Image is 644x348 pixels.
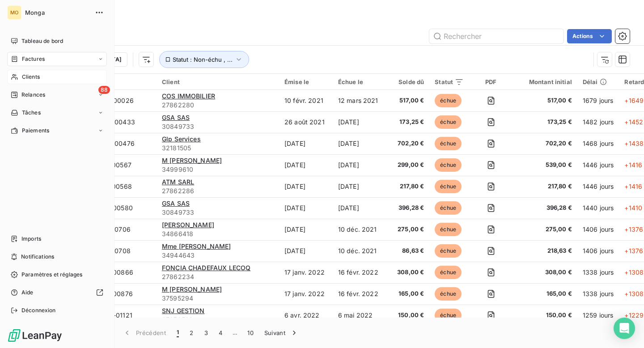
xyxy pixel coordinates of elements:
div: MO [7,5,21,20]
a: Aide [7,285,107,300]
span: [PERSON_NAME] [162,221,214,229]
span: 217,80 € [390,182,424,191]
button: 2 [184,323,199,342]
span: Aide [21,289,34,297]
span: COS IMMOBILIER [162,92,215,100]
button: 1 [171,323,184,342]
td: 1338 jours [577,262,619,283]
td: 10 déc. 2021 [333,240,385,262]
span: ATM SARL [162,178,194,186]
span: 702,20 € [390,139,424,148]
span: 27862280 [162,101,274,110]
div: Émise le [284,78,327,85]
span: 517,00 € [390,96,424,105]
span: 34999610 [162,165,274,174]
div: Open Intercom Messenger [614,318,635,339]
button: Actions [567,29,612,43]
td: 1679 jours [577,90,619,111]
span: 37595294 [162,294,274,303]
span: échue [435,309,462,322]
span: 539,00 € [518,161,572,170]
span: GSA SAS [162,199,190,207]
span: 34866418 [162,229,274,238]
span: 150,00 € [390,311,424,320]
span: Clients [22,73,40,81]
td: 6 mai 2022 [333,305,385,326]
span: 308,00 € [390,268,424,277]
span: 150,00 € [518,311,572,320]
td: 12 mars 2021 [333,90,385,111]
span: 34944643 [162,251,274,260]
td: 26 août 2021 [279,111,333,133]
td: [DATE] [333,154,385,176]
div: Montant initial [518,78,572,85]
span: 396,28 € [390,204,424,212]
td: [DATE] [279,219,333,240]
td: 1446 jours [577,154,619,176]
span: Monga [25,9,89,16]
span: M [PERSON_NAME] [162,285,222,293]
span: 173,25 € [518,118,572,127]
td: 1338 jours [577,283,619,305]
span: Paiements [22,127,49,135]
span: Tableau de bord [21,37,63,45]
span: Statut : Non-échu , ... [173,56,233,63]
span: Factures [22,55,45,63]
span: 1 [177,328,179,337]
td: 10 févr. 2021 [279,90,333,111]
span: Glp Services [162,135,201,143]
span: 30849733 [162,208,274,217]
td: 1440 jours [577,197,619,219]
button: Précédent [117,323,171,342]
span: 88 [98,86,110,94]
span: échue [435,223,462,236]
span: échue [435,180,462,193]
span: 27862234 [162,272,274,281]
span: 173,25 € [390,118,424,127]
button: Statut : Non-échu , ... [159,51,249,68]
span: 30849733 [162,122,274,131]
td: 6 avr. 2022 [279,305,333,326]
span: échue [435,158,462,172]
span: M [PERSON_NAME] [162,157,222,164]
span: échue [435,266,462,279]
span: Relances [21,91,45,99]
td: 16 févr. 2022 [333,283,385,305]
span: 37273581 [162,315,274,324]
td: 10 déc. 2021 [333,219,385,240]
div: Délai [583,78,614,85]
span: Imports [21,235,41,243]
span: échue [435,137,462,150]
span: échue [435,201,462,215]
span: FONCIA CHADEFAUX LECOQ [162,264,250,272]
span: 86,63 € [390,246,424,255]
span: 217,80 € [518,182,572,191]
td: [DATE] [279,176,333,197]
span: Déconnexion [21,306,56,314]
span: 32181505 [162,144,274,153]
button: Suivant [259,323,304,342]
td: 1259 jours [577,305,619,326]
div: Échue le [338,78,380,85]
span: SNJ GESTION [162,307,205,314]
td: [DATE] [279,197,333,219]
span: Tâches [22,109,41,117]
td: 17 janv. 2022 [279,283,333,305]
button: 3 [199,323,213,342]
span: 275,00 € [518,225,572,234]
button: 4 [213,323,228,342]
div: Client [162,78,274,85]
td: 1482 jours [577,111,619,133]
td: 16 févr. 2022 [333,262,385,283]
span: échue [435,94,462,107]
span: 299,00 € [390,161,424,170]
span: 218,63 € [518,246,572,255]
span: 275,00 € [390,225,424,234]
div: PDF [475,78,507,85]
td: [DATE] [333,197,385,219]
td: [DATE] [279,240,333,262]
td: 1468 jours [577,133,619,154]
td: 1446 jours [577,176,619,197]
span: 165,00 € [390,289,424,298]
span: GSA SAS [162,114,190,121]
